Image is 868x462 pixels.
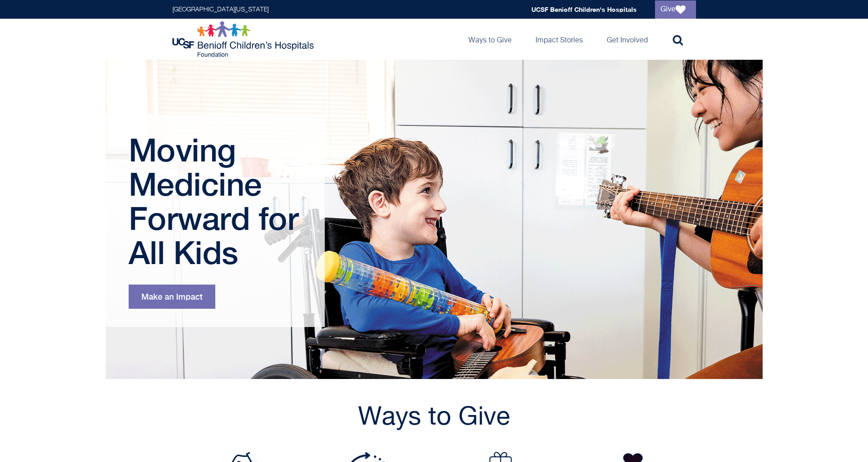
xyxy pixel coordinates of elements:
a: UCSF Benioff Children's Hospitals [531,5,637,13]
h1: Moving Medicine Forward for All Kids [129,133,304,270]
h2: Ways to Give [172,402,696,434]
img: Logo for UCSF Benioff Children's Hospitals Foundation [172,21,316,57]
a: Make an Impact [129,285,215,309]
a: Give [655,0,696,19]
a: Ways to Give [461,19,519,60]
a: Get Involved [599,19,655,60]
a: Impact Stories [528,19,590,60]
a: [GEOGRAPHIC_DATA][US_STATE] [172,6,269,13]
